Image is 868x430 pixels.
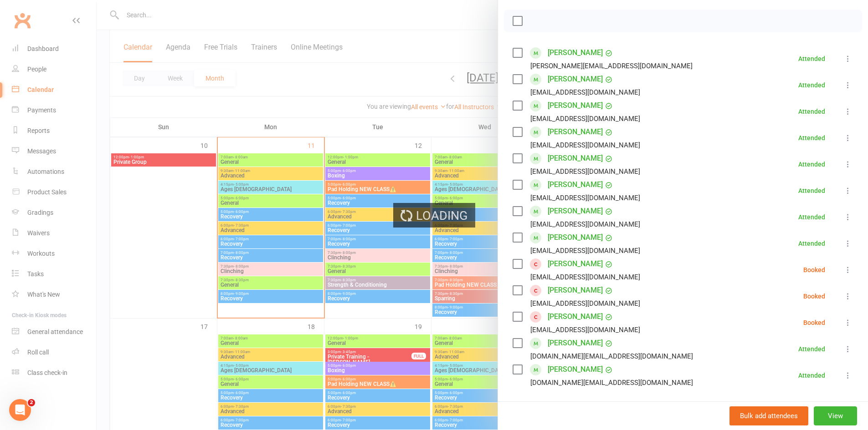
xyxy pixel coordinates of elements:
[798,161,825,167] div: Attended
[530,218,640,230] div: [EMAIL_ADDRESS][DOMAIN_NAME]
[28,399,35,406] span: 2
[548,230,603,245] a: [PERSON_NAME]
[798,372,825,379] div: Attended
[530,350,693,362] div: [DOMAIN_NAME][EMAIL_ADDRESS][DOMAIN_NAME]
[814,406,857,425] button: View
[798,346,825,352] div: Attended
[798,56,825,62] div: Attended
[798,214,825,220] div: Attended
[548,125,603,139] a: [PERSON_NAME]
[548,283,603,298] a: [PERSON_NAME]
[729,406,808,425] button: Bulk add attendees
[548,72,603,86] a: [PERSON_NAME]
[548,362,603,377] a: [PERSON_NAME]
[530,86,640,98] div: [EMAIL_ADDRESS][DOMAIN_NAME]
[798,82,825,88] div: Attended
[530,113,640,125] div: [EMAIL_ADDRESS][DOMAIN_NAME]
[548,309,603,324] a: [PERSON_NAME]
[803,267,825,273] div: Booked
[530,166,640,177] div: [EMAIL_ADDRESS][DOMAIN_NAME]
[530,139,640,151] div: [EMAIL_ADDRESS][DOMAIN_NAME]
[548,336,603,350] a: [PERSON_NAME]
[803,293,825,299] div: Booked
[798,108,825,115] div: Attended
[548,204,603,218] a: [PERSON_NAME]
[548,257,603,271] a: [PERSON_NAME]
[530,324,640,336] div: [EMAIL_ADDRESS][DOMAIN_NAME]
[530,60,693,72] div: [PERSON_NAME][EMAIL_ADDRESS][DOMAIN_NAME]
[530,192,640,204] div: [EMAIL_ADDRESS][DOMAIN_NAME]
[798,135,825,141] div: Attended
[548,46,603,60] a: [PERSON_NAME]
[9,399,31,421] iframe: Intercom live chat
[798,240,825,247] div: Attended
[548,151,603,166] a: [PERSON_NAME]
[530,271,640,283] div: [EMAIL_ADDRESS][DOMAIN_NAME]
[548,98,603,113] a: [PERSON_NAME]
[798,187,825,194] div: Attended
[530,298,640,309] div: [EMAIL_ADDRESS][DOMAIN_NAME]
[530,377,693,389] div: [DOMAIN_NAME][EMAIL_ADDRESS][DOMAIN_NAME]
[803,319,825,326] div: Booked
[530,245,640,257] div: [EMAIL_ADDRESS][DOMAIN_NAME]
[548,177,603,192] a: [PERSON_NAME]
